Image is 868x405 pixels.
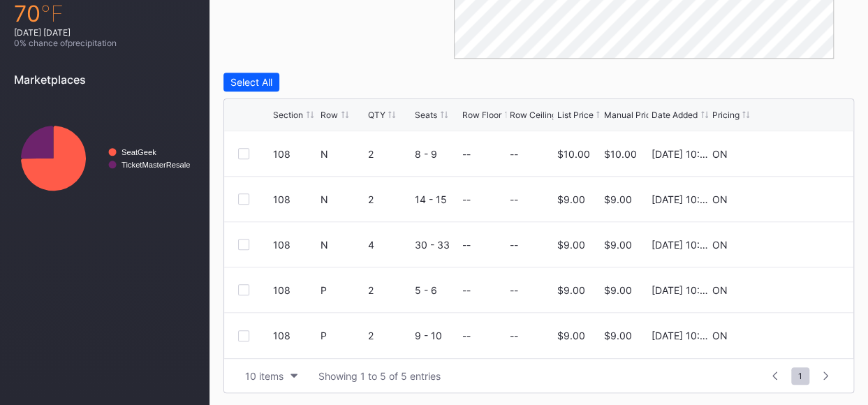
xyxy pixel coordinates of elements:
[321,330,365,341] div: P
[415,284,459,296] div: 5 - 6
[230,76,272,88] div: Select All
[367,110,385,120] div: QTY
[604,193,648,205] div: $9.00
[652,284,709,296] div: [DATE] 10:05AM
[367,239,411,251] div: 4
[273,110,303,120] div: Section
[462,110,501,120] div: Row Floor
[415,239,459,251] div: 30 - 33
[462,284,471,296] div: --
[462,330,471,341] div: --
[415,193,459,205] div: 14 - 15
[604,284,648,296] div: $9.00
[510,193,518,205] div: --
[238,367,304,385] button: 10 items
[557,193,584,205] div: $9.00
[122,161,190,169] text: TicketMasterResale
[462,148,471,160] div: --
[415,330,459,341] div: 9 - 10
[367,330,411,341] div: 2
[712,239,727,251] div: ON
[273,284,317,296] div: 108
[273,148,317,160] div: 108
[712,110,739,120] div: Pricing
[415,148,459,160] div: 8 - 9
[604,110,656,120] div: Manual Price
[557,110,593,120] div: List Price
[223,73,279,91] button: Select All
[557,148,589,160] div: $10.00
[273,330,317,341] div: 108
[510,110,557,120] div: Row Ceiling
[510,330,518,341] div: --
[245,370,284,382] div: 10 items
[367,148,411,160] div: 2
[652,193,709,205] div: [DATE] 10:05AM
[652,330,709,341] div: [DATE] 10:05AM
[367,284,411,296] div: 2
[462,193,471,205] div: --
[712,193,727,205] div: ON
[14,27,196,38] div: [DATE] [DATE]
[14,73,196,87] div: Marketplaces
[510,148,518,160] div: --
[462,239,471,251] div: --
[712,148,727,160] div: ON
[791,367,809,385] span: 1
[367,193,411,205] div: 2
[712,284,727,296] div: ON
[510,239,518,251] div: --
[604,330,648,341] div: $9.00
[318,370,441,382] div: Showing 1 to 5 of 5 entries
[652,239,709,251] div: [DATE] 10:05AM
[321,284,365,296] div: P
[321,239,365,251] div: N
[557,330,584,341] div: $9.00
[273,239,317,251] div: 108
[652,110,698,120] div: Date Added
[510,284,518,296] div: --
[652,148,709,160] div: [DATE] 10:05AM
[712,330,727,341] div: ON
[321,148,365,160] div: N
[14,38,196,48] div: 0 % chance of precipitation
[273,193,317,205] div: 108
[604,148,648,160] div: $10.00
[557,239,584,251] div: $9.00
[604,239,648,251] div: $9.00
[321,193,365,205] div: N
[122,148,156,156] text: SeatGeek
[14,97,196,219] svg: Chart title
[415,110,437,120] div: Seats
[557,284,584,296] div: $9.00
[321,110,338,120] div: Row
